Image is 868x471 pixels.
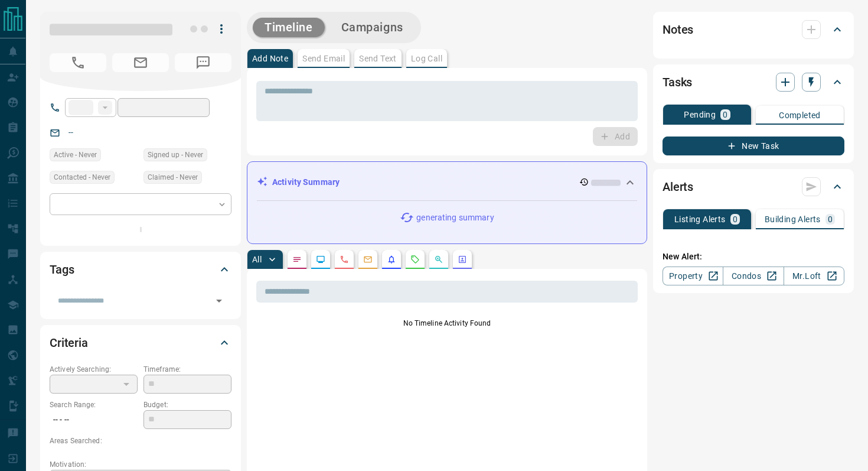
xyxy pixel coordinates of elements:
[272,176,340,189] p: Activity Summary
[733,215,738,223] p: 0
[340,255,349,264] svg: Calls
[252,54,288,63] p: Add Note
[723,267,784,285] a: Condos
[148,149,203,161] span: Signed up - Never
[54,149,97,161] span: Active - Never
[663,68,844,96] div: Tasks
[684,111,716,119] p: Pending
[143,399,231,410] p: Budget:
[363,255,373,264] svg: Emails
[458,255,467,264] svg: Agent Actions
[434,255,443,264] svg: Opportunities
[50,333,88,352] h2: Criteria
[253,18,325,37] button: Timeline
[723,111,727,119] p: 0
[50,436,231,446] p: Areas Searched:
[257,171,637,193] div: Activity Summary
[779,111,821,119] p: Completed
[68,128,73,137] a: --
[50,255,231,284] div: Tags
[663,137,844,155] button: New Task
[765,215,821,223] p: Building Alerts
[663,177,693,196] h2: Alerts
[143,364,231,375] p: Timeframe:
[50,329,231,357] div: Criteria
[663,20,693,39] h2: Notes
[663,251,844,263] p: New Alert:
[410,255,420,264] svg: Requests
[50,364,138,375] p: Actively Searching:
[674,215,726,223] p: Listing Alerts
[50,410,138,430] p: -- - --
[663,173,844,201] div: Alerts
[148,171,198,183] span: Claimed - Never
[663,73,692,92] h2: Tasks
[50,399,138,410] p: Search Range:
[663,15,844,44] div: Notes
[292,255,302,264] svg: Notes
[329,18,415,37] button: Campaigns
[175,53,231,72] span: No Number
[54,171,110,183] span: Contacted - Never
[50,459,231,470] p: Motivation:
[387,255,396,264] svg: Listing Alerts
[784,267,844,285] a: Mr.Loft
[828,215,833,223] p: 0
[112,53,169,72] span: No Email
[252,255,262,264] p: All
[663,267,723,285] a: Property
[211,293,227,309] button: Open
[50,53,106,72] span: No Number
[50,260,74,279] h2: Tags
[416,212,494,224] p: generating summary
[256,318,638,329] p: No Timeline Activity Found
[316,255,325,264] svg: Lead Browsing Activity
